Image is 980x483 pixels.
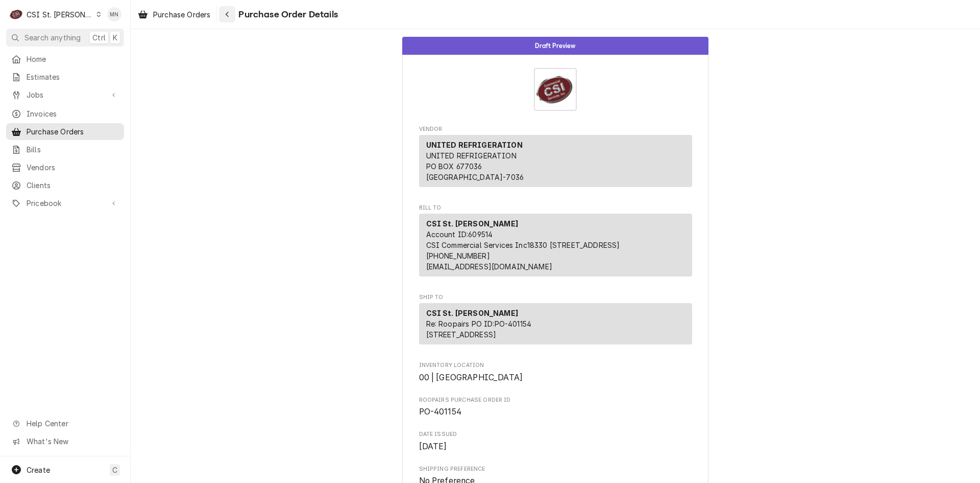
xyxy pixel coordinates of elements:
[27,126,119,137] span: Purchase Orders
[6,123,124,140] a: Purchase Orders
[6,29,124,47] button: Search anythingCtrlK
[419,303,692,349] div: Ship To
[419,135,692,191] div: Vendor
[426,330,497,339] span: [STREET_ADDRESS]
[419,293,692,349] div: Purchase Order Ship To
[419,441,692,453] span: Date Issued
[419,465,692,473] span: Shipping Preference
[27,436,118,447] span: What's New
[219,6,235,22] button: Navigate back
[27,9,93,20] div: CSI St. [PERSON_NAME]
[419,214,692,281] div: Bill To
[426,151,524,181] span: UNITED REFRIGERATION PO BOX 677036 [GEOGRAPHIC_DATA]-7036
[419,361,692,370] span: Inventory Location
[419,303,692,344] div: Ship To
[419,430,692,452] div: Date Issued
[6,68,124,85] a: Estimates
[419,293,692,302] span: Ship To
[6,51,124,67] a: Home
[419,125,692,133] span: Vendor
[419,406,692,418] span: Roopairs Purchase Order ID
[235,8,338,21] span: Purchase Order Details
[426,230,493,239] span: Account ID: 609514
[419,430,692,439] span: Date Issued
[419,407,461,417] span: PO-401154
[6,105,124,122] a: Invoices
[9,7,23,21] div: CSI St. Louis's Avatar
[419,204,692,281] div: Purchase Order Bill To
[113,32,117,43] span: K
[6,415,124,432] a: Go to Help Center
[27,144,119,155] span: Bills
[419,214,692,277] div: Bill To
[419,125,692,192] div: Purchase Order Vendor
[27,198,104,209] span: Pricebook
[27,89,104,100] span: Jobs
[27,162,119,173] span: Vendors
[419,135,692,187] div: Vendor
[6,86,124,103] a: Go to Jobs
[107,7,121,21] div: Melissa Nehls's Avatar
[6,433,124,450] a: Go to What's New
[419,396,692,418] div: Roopairs Purchase Order ID
[112,465,117,475] span: C
[419,442,447,451] span: [DATE]
[426,319,532,328] span: Re: Roopairs PO ID: PO-401154
[426,309,518,317] strong: CSI St. [PERSON_NAME]
[24,32,81,43] span: Search anything
[419,373,523,382] span: 00 | [GEOGRAPHIC_DATA]
[27,108,119,119] span: Invoices
[153,9,210,20] span: Purchase Orders
[534,68,577,111] img: Logo
[402,37,708,55] div: Status
[6,177,124,194] a: Clients
[6,159,124,176] a: Vendors
[92,32,106,43] span: Ctrl
[426,241,620,249] span: CSI Commercial Services Inc18330 [STREET_ADDRESS]
[27,418,118,429] span: Help Center
[426,141,523,149] strong: UNITED REFRIGERATION
[426,262,552,271] a: [EMAIL_ADDRESS][DOMAIN_NAME]
[27,54,119,64] span: Home
[419,204,692,212] span: Bill To
[134,6,214,23] a: Purchase Orders
[419,361,692,383] div: Inventory Location
[9,7,23,21] div: C
[426,251,490,260] a: [PHONE_NUMBER]
[426,219,518,228] strong: CSI St. [PERSON_NAME]
[6,195,124,212] a: Go to Pricebook
[419,372,692,384] span: Inventory Location
[6,141,124,158] a: Bills
[419,396,692,404] span: Roopairs Purchase Order ID
[27,466,50,474] span: Create
[535,42,575,49] span: Draft Preview
[107,7,121,21] div: MN
[27,180,119,191] span: Clients
[27,72,119,82] span: Estimates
